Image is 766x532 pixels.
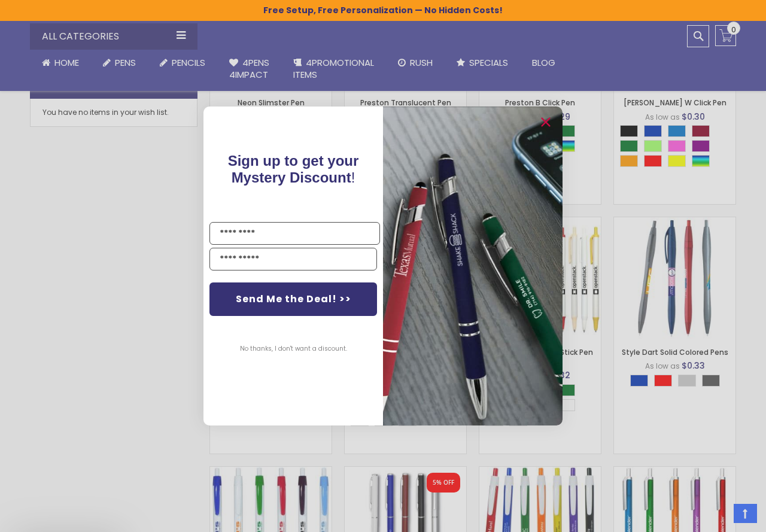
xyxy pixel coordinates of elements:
span: Sign up to get your Mystery Discount [228,153,359,186]
img: pop-up-image [383,107,563,425]
button: No thanks, I don't want a discount. [234,334,353,364]
button: Send Me the Deal! >> [209,282,377,316]
button: Close dialog [536,113,555,132]
iframe: Google Customer Reviews [667,500,766,532]
span: ! [228,153,359,186]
